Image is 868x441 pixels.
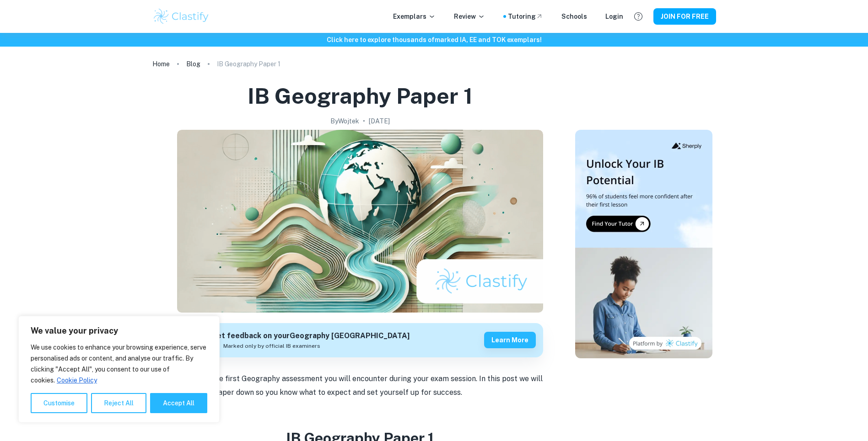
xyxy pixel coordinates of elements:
[631,9,646,24] button: Help and Feedback
[217,59,280,69] p: IB Geography Paper 1
[369,116,390,126] h2: [DATE]
[186,58,200,70] a: Blog
[248,81,473,111] h1: IB Geography Paper 1
[575,130,712,358] img: Thumbnail
[150,393,207,413] button: Accept All
[454,11,485,21] p: Review
[152,58,170,70] a: Home
[561,11,587,21] a: Schools
[605,11,623,21] a: Login
[223,342,320,350] span: Marked only by official IB examiners
[152,7,210,26] img: Clastify logo
[2,35,866,45] h6: Click here to explore thousands of marked IA, EE and TOK exemplars !
[211,330,410,342] h6: Get feedback on your Geography [GEOGRAPHIC_DATA]
[653,8,716,25] button: JOIN FOR FREE
[330,116,359,126] h2: By Wojtek
[18,316,220,423] div: We value your privacy
[363,116,365,126] p: •
[91,393,146,413] button: Reject All
[393,11,436,21] p: Exemplars
[31,325,207,336] p: We value your privacy
[508,11,543,21] a: Tutoring
[177,323,543,357] a: Get feedback on yourGeography [GEOGRAPHIC_DATA]Marked only by official IB examinersLearn more
[177,372,543,400] p: Paper 1 is the first Geography assessment you will encounter during your exam session. In this po...
[31,393,87,413] button: Customise
[484,332,536,348] button: Learn more
[31,342,207,386] p: We use cookies to enhance your browsing experience, serve personalised ads or content, and analys...
[177,130,543,313] img: IB Geography Paper 1 cover image
[56,376,97,384] a: Cookie Policy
